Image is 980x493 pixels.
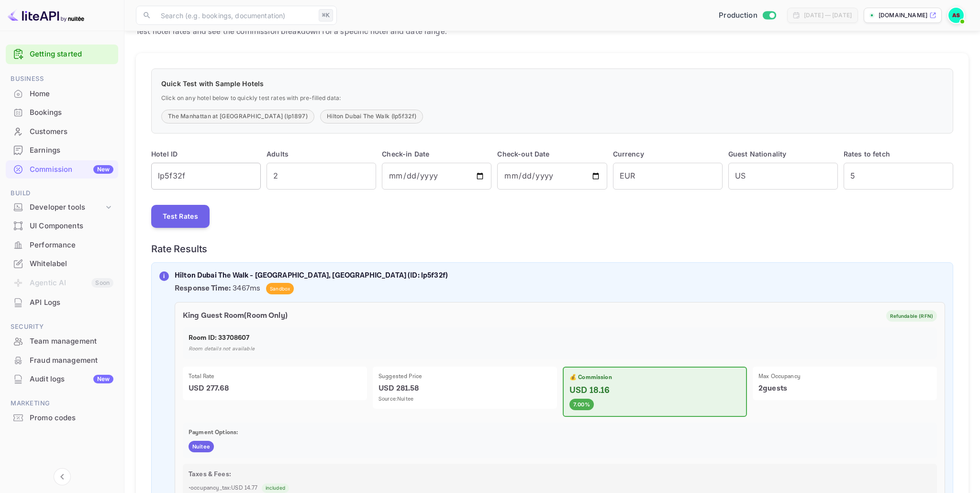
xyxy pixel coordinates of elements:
a: Customers [6,123,118,140]
span: Security [6,322,118,332]
p: Payment Options: [189,428,931,437]
p: 3467ms [175,283,945,294]
p: 2 guests [758,383,931,394]
span: Business [6,74,118,84]
span: Sandbox [266,285,294,292]
span: Refundable (RFN) [886,313,937,320]
button: Test Rates [151,205,210,228]
p: Taxes & Fees: [189,470,931,480]
a: Fraud management [6,351,118,369]
p: Click on any hotel below to quickly test rates with pre-filled data: [161,94,943,102]
button: Collapse navigation [54,468,71,485]
div: Switch to Sandbox mode [715,10,780,21]
input: e.g., lp1897 [151,163,261,190]
div: Developer tools [6,199,118,216]
img: Andreas Stefanis [948,8,964,23]
div: Home [30,89,113,100]
a: Earnings [6,141,118,159]
div: New [93,375,113,383]
div: Promo codes [30,413,113,424]
a: API Logs [6,293,118,311]
p: Hilton Dubai The Walk - [GEOGRAPHIC_DATA], [GEOGRAPHIC_DATA] (ID: lp5f32f) [175,270,945,281]
p: Suggested Price [379,372,551,381]
div: Home [6,85,118,103]
div: API Logs [30,297,113,308]
p: i [163,272,165,280]
p: Hotel ID [151,149,261,159]
span: Build [6,188,118,199]
p: Check-out Date [497,149,607,159]
input: Search (e.g. bookings, documentation) [155,6,315,25]
p: Rates to fetch [844,149,953,159]
div: Customers [30,126,113,137]
div: Performance [6,236,118,255]
div: Getting started [6,45,118,64]
span: Nuitee [189,443,214,451]
div: Customers [6,123,118,141]
div: ⌘K [319,9,333,22]
p: King Guest Room ( Room Only ) [183,310,288,322]
p: 💰 Commission [569,373,740,382]
a: UI Components [6,217,118,235]
div: API Logs [6,293,118,312]
p: Quick Test with Sample Hotels [161,78,943,89]
p: Room ID: 33708607 [189,333,931,343]
div: New [93,165,113,174]
p: Adults [267,149,376,159]
div: Developer tools [30,202,104,213]
a: CommissionNew [6,160,118,178]
a: Whitelabel [6,255,118,272]
p: USD 277.68 [189,383,361,394]
div: Performance [30,240,113,251]
p: Source: Nuitee [379,395,551,403]
div: Bookings [30,107,113,118]
span: Production [719,10,757,21]
input: US [728,163,838,190]
div: UI Components [6,217,118,235]
div: Promo codes [6,409,118,427]
p: Guest Nationality [728,149,838,159]
div: Audit logsNew [6,370,118,389]
a: Team management [6,332,118,350]
p: USD 281.58 [379,383,551,394]
p: Total Rate [189,372,361,381]
a: Audit logsNew [6,370,118,388]
p: [DOMAIN_NAME] [879,11,927,20]
strong: Response Time: [175,283,231,293]
a: Bookings [6,103,118,121]
h6: Rate Results [151,243,953,255]
div: CommissionNew [6,160,118,179]
div: UI Components [30,221,113,232]
p: Test hotel rates and see the commission breakdown for a specific hotel and date range. [136,26,447,38]
span: Marketing [6,398,118,409]
a: Promo codes [6,409,118,426]
a: Getting started [30,49,113,60]
div: Whitelabel [6,255,118,273]
div: Bookings [6,103,118,122]
div: Whitelabel [30,258,113,269]
p: • occupancy_tax : USD 14.77 [189,483,931,493]
p: Check-in Date [382,149,491,159]
span: 7.00% [569,401,594,409]
p: USD 18.16 [569,384,740,397]
div: Earnings [30,145,113,156]
div: Audit logs [30,374,113,385]
button: Hilton Dubai The Walk (lp5f32f) [320,110,423,123]
img: LiteAPI logo [8,8,84,23]
div: Fraud management [30,355,113,366]
div: [DATE] — [DATE] [804,11,852,20]
div: Fraud management [6,351,118,370]
span: included [262,484,289,492]
p: Room details not available [189,345,931,353]
a: Performance [6,236,118,254]
p: Currency [613,149,723,159]
div: Commission [30,164,113,175]
button: The Manhattan at [GEOGRAPHIC_DATA] (lp1897) [161,110,314,123]
a: Home [6,85,118,102]
input: USD [613,163,723,190]
p: Max Occupancy [758,372,931,381]
div: Team management [6,332,118,351]
div: Earnings [6,141,118,160]
div: Team management [30,336,113,347]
